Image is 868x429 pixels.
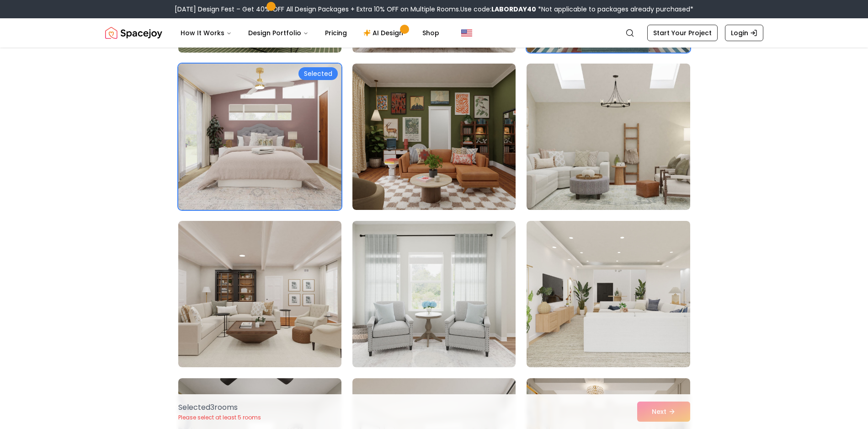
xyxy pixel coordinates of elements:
[536,5,693,14] span: *Not applicable to packages already purchased*
[105,24,162,42] a: Spacejoy
[178,402,261,413] p: Selected 3 room s
[647,25,718,41] a: Start Your Project
[178,414,261,421] p: Please select at least 5 rooms
[318,24,354,42] a: Pricing
[105,24,162,42] img: Spacejoy Logo
[173,24,447,42] nav: Main
[415,24,447,42] a: Shop
[725,25,763,41] a: Login
[527,221,690,367] img: Room room-72
[491,5,536,14] b: LABORDAY40
[105,18,763,48] nav: Global
[460,5,536,14] span: Use code:
[241,24,316,42] button: Design Portfolio
[298,67,338,80] div: Selected
[178,221,341,367] img: Room room-70
[352,64,516,210] img: Room room-68
[356,24,413,42] a: AI Design
[173,24,239,42] button: How It Works
[352,221,516,367] img: Room room-71
[461,27,472,38] img: United States
[527,64,690,210] img: Room room-69
[175,5,693,14] div: [DATE] Design Fest – Get 40% OFF All Design Packages + Extra 10% OFF on Multiple Rooms.
[178,64,341,210] img: Room room-67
